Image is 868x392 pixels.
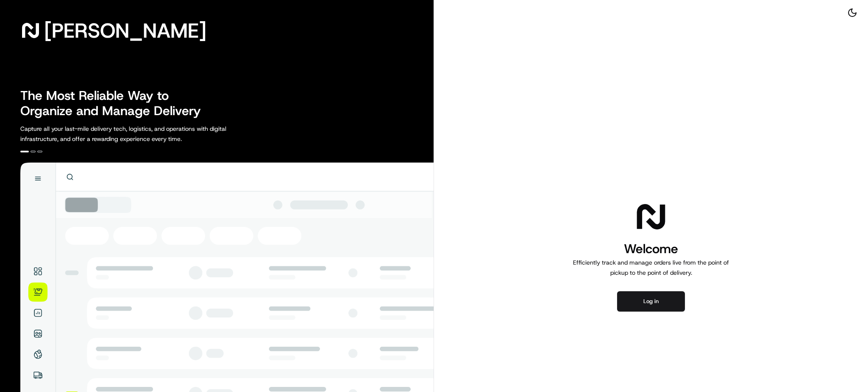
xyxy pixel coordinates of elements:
button: Log in [617,291,685,312]
p: Efficiently track and manage orders live from the point of pickup to the point of delivery. [570,257,732,278]
h1: Welcome [570,240,732,257]
h2: The Most Reliable Way to Organize and Manage Delivery [20,88,210,119]
span: [PERSON_NAME] [44,22,206,39]
p: Capture all your last-mile delivery tech, logistics, and operations with digital infrastructure, ... [20,124,264,144]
